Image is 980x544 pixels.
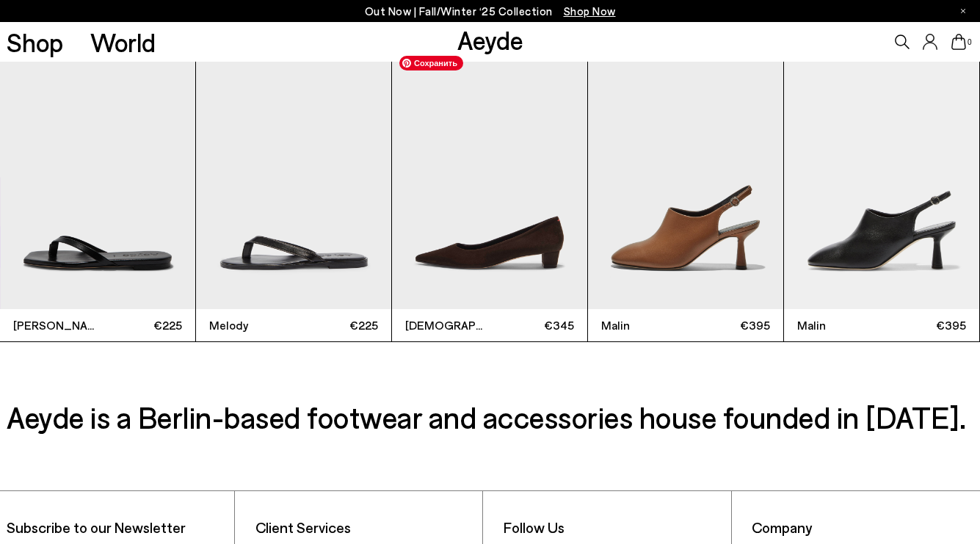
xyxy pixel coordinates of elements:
[7,518,228,537] p: Subscribe to our Newsletter
[392,48,588,342] div: 3 / 9
[457,24,523,55] a: Aeyde
[405,316,490,334] span: [DEMOGRAPHIC_DATA]
[797,316,882,334] span: Malin
[686,316,770,334] span: €395
[13,316,98,334] span: [PERSON_NAME]
[601,316,686,334] span: Malin
[966,38,973,46] span: 0
[7,396,973,437] h3: Aeyde is a Berlin-based footwear and accessories house founded in [DATE].
[504,518,725,537] li: Follow Us
[196,48,391,309] img: Melody Leather Thong Sandal
[255,518,476,537] li: Client Services
[98,316,182,334] span: €225
[399,56,463,70] span: Сохранить
[392,48,587,309] img: Judi Suede Pointed Pumps
[196,48,392,342] div: 2 / 9
[7,29,63,55] a: Shop
[588,48,783,309] img: Malin Slingback Mules
[564,4,616,18] span: Navigate to /collections/new-in
[784,48,979,341] a: Malin €395
[294,316,378,334] span: €225
[365,2,616,21] p: Out Now | Fall/Winter ‘25 Collection
[209,316,294,334] span: Melody
[196,48,391,341] a: Melody €225
[784,48,979,309] img: Malin Slingback Mules
[90,29,156,55] a: World
[784,48,980,342] div: 5 / 9
[951,34,966,50] a: 0
[490,316,574,334] span: €345
[588,48,784,342] div: 4 / 9
[588,48,783,341] a: Malin €395
[882,316,966,334] span: €395
[392,48,587,341] a: [DEMOGRAPHIC_DATA] €345
[752,518,973,537] li: Company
